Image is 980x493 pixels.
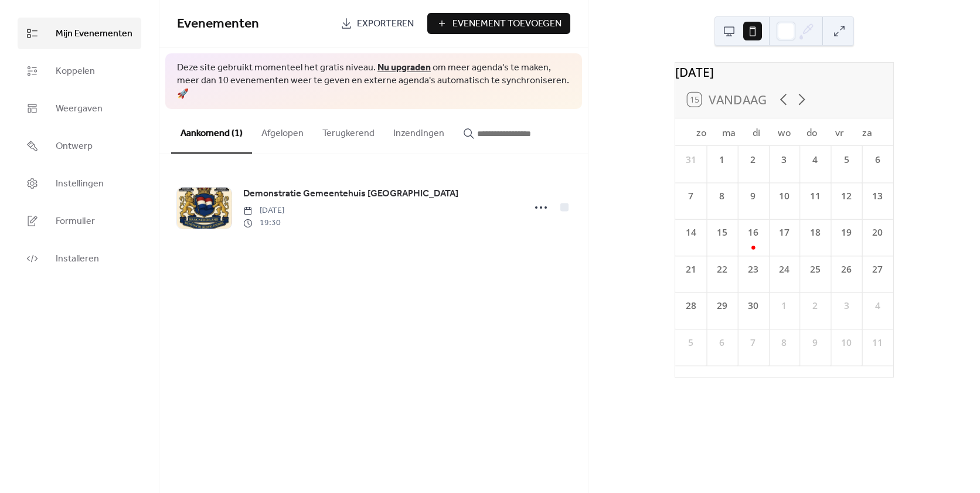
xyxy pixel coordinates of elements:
div: 17 [777,226,791,240]
div: 20 [871,226,884,240]
div: 29 [715,299,729,312]
div: 19 [840,226,853,240]
div: do [798,118,826,146]
a: Mijn Evenementen [18,18,141,49]
a: Koppelen [18,55,141,87]
a: Weergaven [18,93,141,124]
span: 19:30 [243,217,284,229]
span: Koppelen [56,64,95,79]
button: Inzendingen [384,109,454,152]
div: 11 [871,336,884,349]
div: 4 [808,153,822,166]
div: 18 [808,226,822,240]
div: 23 [746,263,760,276]
div: 5 [840,153,853,166]
button: Evenement Toevoegen [427,13,570,34]
div: zo [688,118,715,146]
span: Exporteren [357,17,414,31]
div: 25 [808,263,822,276]
div: 8 [715,189,729,203]
div: 2 [746,153,760,166]
div: 8 [777,336,791,349]
span: Weergaven [56,102,103,116]
div: 26 [840,263,853,276]
span: Instellingen [56,177,104,191]
div: 6 [715,336,729,349]
div: 5 [684,336,697,349]
span: Demonstratie Gemeentehuis [GEOGRAPHIC_DATA] [243,187,458,201]
div: 9 [746,189,760,203]
div: 1 [777,299,791,312]
div: ma [715,118,743,146]
div: 4 [871,299,884,312]
div: 3 [840,299,853,312]
span: [DATE] [243,205,284,217]
div: [DATE] [675,63,893,81]
div: 11 [808,189,822,203]
span: Deze site gebruikt momenteel het gratis niveau. om meer agenda's te maken, meer dan 10 evenemente... [177,62,570,101]
div: 2 [808,299,822,312]
button: Afgelopen [252,109,313,152]
div: 3 [777,153,791,166]
span: Mijn Evenementen [56,27,132,41]
div: 15 [715,226,729,240]
a: Nu upgraden [377,59,431,77]
a: Exporteren [332,13,423,34]
div: 14 [684,226,697,240]
div: 24 [777,263,791,276]
div: 6 [871,153,884,166]
div: 9 [808,336,822,349]
span: Installeren [56,252,99,266]
div: 30 [746,299,760,312]
span: Evenementen [177,11,259,37]
div: wo [770,118,798,146]
div: 22 [715,263,729,276]
div: 1 [715,153,729,166]
a: Formulier [18,205,141,237]
div: 13 [871,189,884,203]
div: 31 [684,153,697,166]
div: 21 [684,263,697,276]
a: Demonstratie Gemeentehuis [GEOGRAPHIC_DATA] [243,186,458,202]
div: 10 [840,336,853,349]
button: Terugkerend [313,109,384,152]
div: 7 [684,189,697,203]
a: Installeren [18,243,141,274]
div: 7 [746,336,760,349]
span: Ontwerp [56,140,93,154]
div: 27 [871,263,884,276]
div: 12 [840,189,853,203]
div: di [743,118,770,146]
div: 28 [684,299,697,312]
div: za [853,118,881,146]
div: 10 [777,189,791,203]
a: Ontwerp [18,130,141,162]
span: Formulier [56,215,95,229]
div: vr [826,118,853,146]
a: Instellingen [18,168,141,199]
div: 16 [746,226,760,240]
button: Aankomend (1) [171,109,252,154]
span: Evenement Toevoegen [452,17,562,31]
